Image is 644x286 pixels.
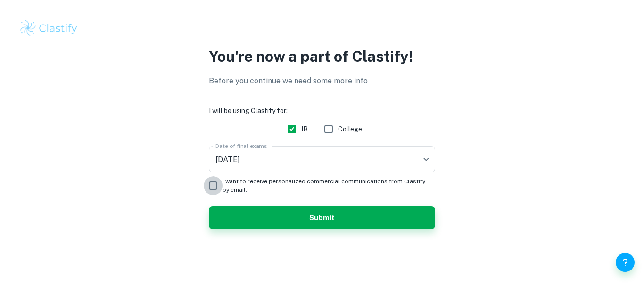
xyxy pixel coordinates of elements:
[19,19,625,38] a: Clastify logo
[19,19,79,38] img: Clastify logo
[338,124,362,134] span: College
[209,75,435,87] p: Before you continue we need some more info
[616,253,635,272] button: Help and Feedback
[301,124,308,134] span: IB
[209,206,435,229] button: Submit
[223,177,428,194] span: I want to receive personalized commercial communications from Clastify by email.
[215,142,267,150] label: Date of final exams
[209,45,435,68] p: You're now a part of Clastify!
[209,146,435,172] div: [DATE]
[209,106,435,116] h6: I will be using Clastify for:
